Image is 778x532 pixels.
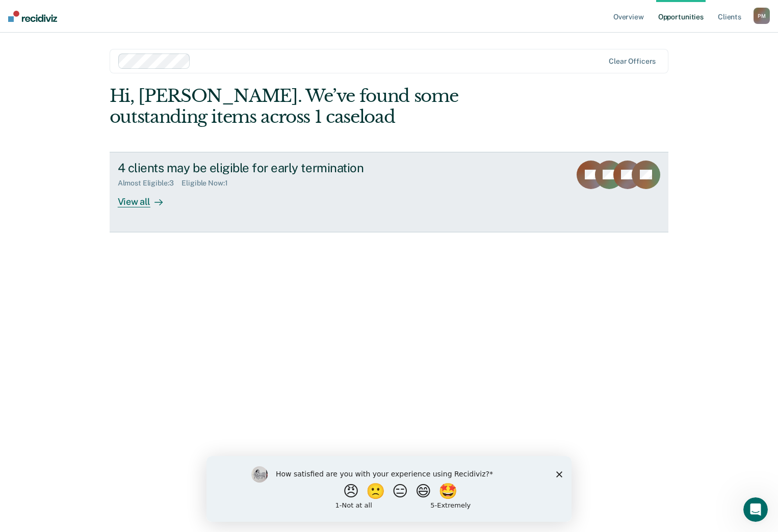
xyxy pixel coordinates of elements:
div: Hi, [PERSON_NAME]. We’ve found some outstanding items across 1 caseload [110,86,557,127]
img: Recidiviz [8,11,57,22]
a: 4 clients may be eligible for early terminationAlmost Eligible:3Eligible Now:1View all [110,152,669,232]
div: P M [754,8,770,24]
div: Clear officers [609,57,656,66]
iframe: Survey by Kim from Recidiviz [206,456,572,522]
div: 4 clients may be eligible for early termination [118,161,476,175]
iframe: Intercom live chat [743,497,768,522]
div: Eligible Now : 1 [181,179,236,188]
button: PM [754,8,770,24]
div: View all [118,188,175,207]
div: Almost Eligible : 3 [118,179,182,188]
